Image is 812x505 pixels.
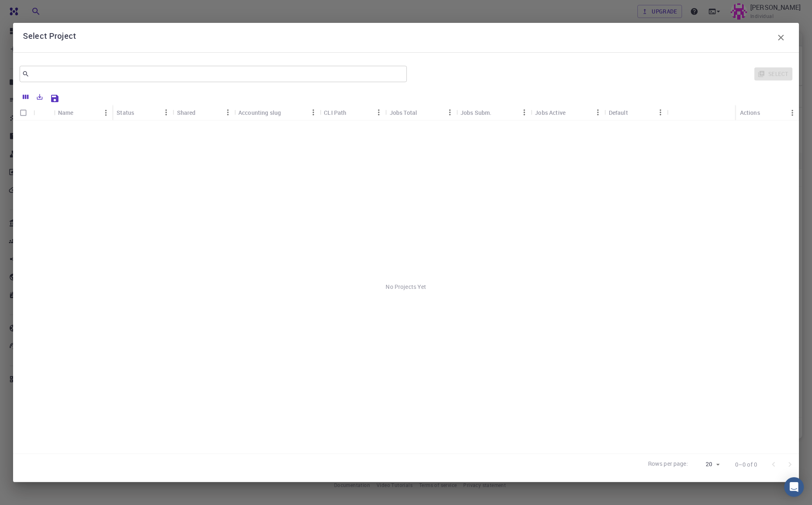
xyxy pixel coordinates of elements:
[47,90,63,107] button: Save Explorer Settings
[460,105,492,121] div: Jobs Subm.
[23,29,789,46] div: Select Project
[691,458,722,470] div: 20
[307,106,320,119] button: Menu
[786,106,799,119] button: Menu
[605,105,667,121] div: Default
[456,105,531,121] div: Jobs Subm.
[54,105,112,121] div: Name
[648,460,688,469] p: Rows per page:
[592,106,605,119] button: Menu
[74,107,85,118] button: Sort
[13,121,799,454] div: No Projects Yet
[221,106,234,119] button: Menu
[177,105,196,121] div: Shared
[33,90,47,103] button: Export
[34,105,54,121] div: Icon
[518,106,531,119] button: Menu
[740,105,760,121] div: Actions
[324,105,346,121] div: CLI Path
[654,106,667,119] button: Menu
[21,5,46,13] span: サポート
[736,105,799,121] div: Actions
[134,107,146,118] button: Sort
[117,105,134,121] div: Status
[531,105,604,121] div: Jobs Active
[112,105,173,121] div: Status
[238,105,281,121] div: Accounting slug
[320,105,385,121] div: CLI Path
[784,477,804,497] div: Open Intercom Messenger
[386,105,456,121] div: Jobs Total
[609,105,628,121] div: Default
[443,106,456,119] button: Menu
[160,106,173,119] button: Menu
[390,105,417,121] div: Jobs Total
[281,107,292,118] button: Sort
[58,105,74,121] div: Name
[19,90,33,103] button: Columns
[735,460,757,469] p: 0–0 of 0
[99,106,112,119] button: Menu
[234,105,320,121] div: Accounting slug
[173,105,234,121] div: Shared
[535,105,565,121] div: Jobs Active
[372,106,386,119] button: Menu
[196,107,207,118] button: Sort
